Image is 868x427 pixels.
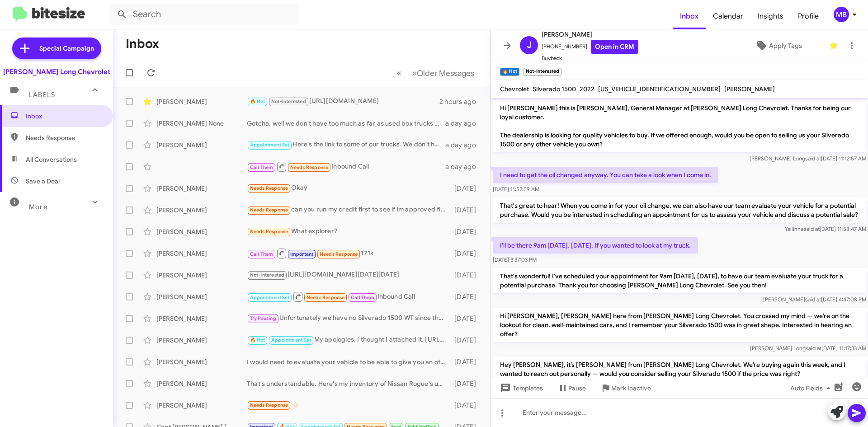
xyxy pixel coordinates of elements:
span: Needs Response [250,207,288,213]
div: That's understandable. Here's my inventory of Nissan Rogue's under 80K miles. If there's one that... [247,379,450,388]
span: said at [804,225,820,232]
span: [PERSON_NAME] [DATE] 4:47:08 PM [763,296,866,303]
div: [PERSON_NAME] [156,357,247,366]
div: a day ago [445,119,483,128]
div: Unfortunately we have no Silverado 1500 WT since they are all fleet vehicles sold to the state. W... [247,313,450,324]
div: [PERSON_NAME] [156,141,247,150]
small: 🔥 Hot [500,68,519,76]
small: Not-Interested [523,68,561,76]
span: Needs Response [320,251,358,257]
span: Not-Interested [271,99,306,104]
a: Special Campaign [12,38,101,59]
span: Call Them [250,251,274,257]
div: I would need to evaluate your vehicle to be able to give you an offer. [247,357,450,366]
span: [PERSON_NAME] [542,29,638,40]
p: Hi [PERSON_NAME], [PERSON_NAME] here from [PERSON_NAME] Long Chevrolet. You crossed my mind — we’... [493,308,866,342]
span: Special Campaign [39,44,94,53]
div: [DATE] [450,314,483,323]
div: [DATE] [450,401,483,410]
span: Auto Fields [790,380,834,396]
div: can you run my credit first to see if im approved first. [247,205,450,215]
span: » [412,67,417,79]
span: Appointment Set [271,337,311,343]
span: said at [806,345,821,352]
div: [PERSON_NAME] [156,184,247,193]
p: That's wonderful! I've scheduled your appointment for 9am [DATE], [DATE], to have our team evalua... [493,268,866,293]
div: [DATE] [450,271,483,280]
div: [PERSON_NAME] [156,271,247,280]
div: [DATE] [450,184,483,193]
span: J [527,38,532,52]
div: [DATE] [450,249,483,258]
span: Older Messages [417,68,474,78]
div: [PERSON_NAME] [156,336,247,345]
span: Inbox [26,112,103,121]
div: [PERSON_NAME] [156,379,247,388]
div: [DATE] [450,379,483,388]
div: [DATE] [450,357,483,366]
span: [PHONE_NUMBER] [542,40,638,54]
div: Here's the link to some of our trucks. We don't have any new corvettes currently because our Z06 ... [247,140,445,150]
div: [PERSON_NAME] [156,227,247,236]
span: 2022 [580,85,594,93]
span: Calendar [706,3,750,29]
div: [DATE] [450,206,483,215]
span: [US_VEHICLE_IDENTIFICATION_NUMBER] [598,85,721,93]
button: Next [406,64,480,82]
span: Call Them [351,295,374,300]
nav: Page navigation example [392,64,480,82]
div: 171k [247,248,450,259]
span: Pause [568,380,586,396]
div: 👍🏻 [247,400,450,410]
div: [DATE] [450,336,483,345]
span: Silverado 1500 [533,85,576,93]
span: More [29,203,47,211]
span: Chevrolet [500,85,529,93]
span: Needs Response [26,133,103,142]
div: [PERSON_NAME] None [156,119,247,128]
span: Needs Response [250,229,288,235]
span: Try Pausing [250,315,276,321]
div: [PERSON_NAME] [156,206,247,215]
span: Apply Tags [769,38,802,54]
p: Hey [PERSON_NAME], it’s [PERSON_NAME] from [PERSON_NAME] Long Chevrolet. We’re buying again this ... [493,357,866,382]
span: Needs Response [250,185,288,191]
div: What explorer? [247,226,450,237]
span: Buyback [542,54,638,63]
p: I'll be there 9am [DATE]. [DATE]. If you wanted to look at my truck. [493,237,698,253]
span: 🔥 Hot [250,337,265,343]
button: Templates [491,380,550,396]
button: Apply Tags [732,38,825,54]
span: Needs Response [307,295,345,300]
div: [PERSON_NAME] [156,292,247,301]
button: Auto Fields [783,380,841,396]
a: Profile [791,3,826,29]
span: [DATE] 11:52:59 AM [493,186,539,192]
span: said at [805,296,821,303]
span: Needs Response [290,164,329,170]
div: Inbound Call [247,161,445,172]
div: [DATE] [450,292,483,301]
span: Templates [498,380,543,396]
div: [PERSON_NAME] [156,97,247,106]
span: Save a Deal [26,177,60,186]
button: Previous [391,64,407,82]
span: Call Them [250,164,274,170]
div: [DATE] [450,227,483,236]
p: Hi [PERSON_NAME] this is [PERSON_NAME], General Manager at [PERSON_NAME] Long Chevrolet. Thanks f... [493,100,866,152]
button: Pause [550,380,593,396]
span: Not-Interested [250,272,285,278]
p: That's great to hear! When you come in for your oil change, we can also have our team evaluate yo... [493,197,866,223]
span: Important [290,251,314,257]
span: Inbox [673,3,706,29]
span: [PERSON_NAME] Long [DATE] 11:12:57 AM [750,155,866,162]
span: [PERSON_NAME] Long [DATE] 11:17:33 AM [750,345,866,352]
div: [PERSON_NAME] [156,249,247,258]
div: [URL][DOMAIN_NAME][DATE][DATE] [247,270,450,280]
span: 🔥 Hot [250,99,265,104]
span: All Conversations [26,155,77,164]
a: Insights [750,3,791,29]
span: Appointment Set [250,295,290,300]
